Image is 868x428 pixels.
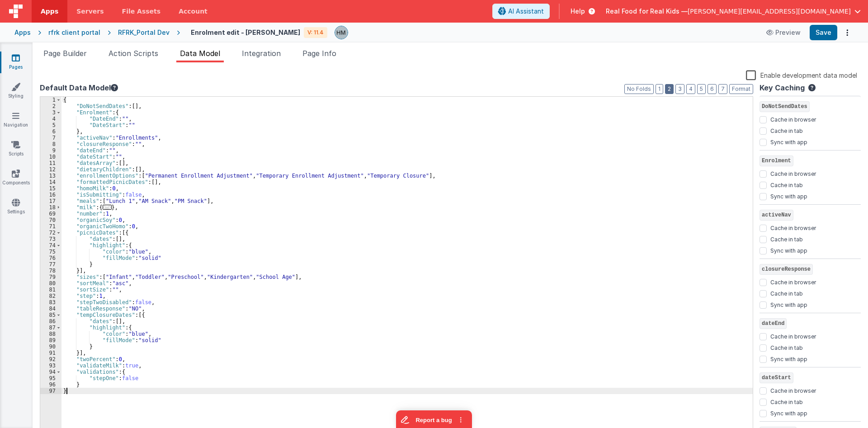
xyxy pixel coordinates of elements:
div: 77 [40,261,61,268]
div: 8 [40,141,61,147]
div: 72 [40,230,61,236]
span: Enrolment [759,155,793,166]
div: 2 [40,103,61,109]
button: 4 [686,84,695,94]
div: 91 [40,350,61,356]
div: 9 [40,147,61,154]
span: File Assets [122,7,161,16]
button: 3 [675,84,684,94]
div: 7 [40,135,61,141]
div: 95 [40,375,61,381]
span: Integration [242,49,281,58]
label: Cache in tab [770,288,803,297]
button: 5 [697,84,706,94]
label: Enable development data model [746,70,857,80]
span: DoNotSendDates [759,101,810,112]
span: Help [571,7,585,16]
button: Format [729,84,753,94]
div: 80 [40,280,61,287]
div: 4 [40,116,61,122]
div: 10 [40,154,61,160]
span: Page Builder [43,49,87,58]
div: 3 [40,109,61,116]
button: Save [810,25,837,40]
h4: Key Caching [759,84,805,92]
span: ... [103,205,112,210]
h4: Enrolment edit - [PERSON_NAME] [191,29,300,36]
label: Sync with app [770,408,807,417]
button: AI Assistant [492,4,550,19]
div: 18 [40,204,61,211]
div: 88 [40,331,61,337]
label: Cache in tab [770,343,803,352]
label: Cache in tab [770,126,803,135]
label: Sync with app [770,300,807,309]
span: Action Scripts [108,49,158,58]
label: Cache in tab [770,180,803,189]
button: 6 [708,84,717,94]
label: Cache in tab [770,234,803,243]
div: 89 [40,337,61,343]
label: Cache in browser [770,331,816,340]
button: 1 [656,84,663,94]
span: Apps [41,7,58,16]
div: 96 [40,381,61,388]
div: 75 [40,249,61,255]
div: 1 [40,97,61,103]
label: Sync with app [770,354,807,363]
span: dateEnd [759,318,787,329]
div: 69 [40,211,61,217]
div: 93 [40,362,61,369]
div: 11 [40,160,61,166]
div: rfrk client portal [48,28,100,37]
div: 5 [40,122,61,128]
div: 17 [40,198,61,204]
div: 71 [40,223,61,230]
label: Sync with app [770,137,807,146]
div: 15 [40,185,61,192]
div: 70 [40,217,61,223]
span: Page Info [302,49,336,58]
button: Preview [761,25,806,40]
button: 2 [665,84,674,94]
div: 6 [40,128,61,135]
div: 86 [40,318,61,325]
div: 79 [40,274,61,280]
div: 82 [40,293,61,299]
button: Real Food for Real Kids — [PERSON_NAME][EMAIL_ADDRESS][DOMAIN_NAME] [606,7,861,16]
div: 81 [40,287,61,293]
div: Apps [14,28,31,37]
label: Sync with app [770,191,807,200]
div: 16 [40,192,61,198]
button: No Folds [624,84,654,94]
div: V: 11.4 [304,27,327,38]
div: 90 [40,343,61,350]
span: Data Model [180,49,220,58]
div: 92 [40,356,61,362]
span: dateStart [759,372,793,383]
div: 13 [40,173,61,179]
img: 1b65a3e5e498230d1b9478315fee565b [335,26,348,39]
label: Cache in tab [770,397,803,406]
div: 83 [40,299,61,306]
button: 7 [718,84,727,94]
div: 94 [40,369,61,375]
div: 12 [40,166,61,173]
div: 76 [40,255,61,261]
button: Default Data Model [40,82,118,93]
div: 14 [40,179,61,185]
label: Cache in browser [770,223,816,232]
div: RFRK_Portal Dev [118,28,170,37]
div: 85 [40,312,61,318]
div: 84 [40,306,61,312]
button: Options [841,26,854,39]
span: Real Food for Real Kids — [606,7,688,16]
label: Cache in browser [770,114,816,123]
span: activeNav [759,210,793,221]
div: 74 [40,242,61,249]
label: Sync with app [770,245,807,254]
span: closureResponse [759,264,813,275]
div: 87 [40,325,61,331]
div: 73 [40,236,61,242]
